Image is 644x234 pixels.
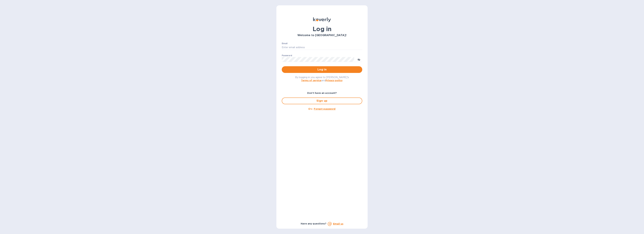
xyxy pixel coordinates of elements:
u: Forgot password [314,108,335,110]
img: Koverly [313,17,331,22]
label: Password [282,55,292,57]
button: Log in [282,66,362,73]
b: Have any questions? [301,222,326,225]
button: toggle password visibility [356,56,362,63]
h3: Welcome to [GEOGRAPHIC_DATA]! [282,34,362,37]
span: Log in [284,68,360,72]
a: Terms of service [301,79,321,82]
button: Sign up [282,98,362,104]
span: By logging in you agree to [PERSON_NAME]'s and . [295,76,349,82]
label: Email [282,42,288,44]
a: Email us [333,222,343,225]
span: Sign up [285,99,359,103]
h1: Log in [282,25,362,32]
a: Privacy policy [326,79,342,82]
input: Enter email address [282,45,362,50]
b: Don't have an account? [307,92,337,94]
